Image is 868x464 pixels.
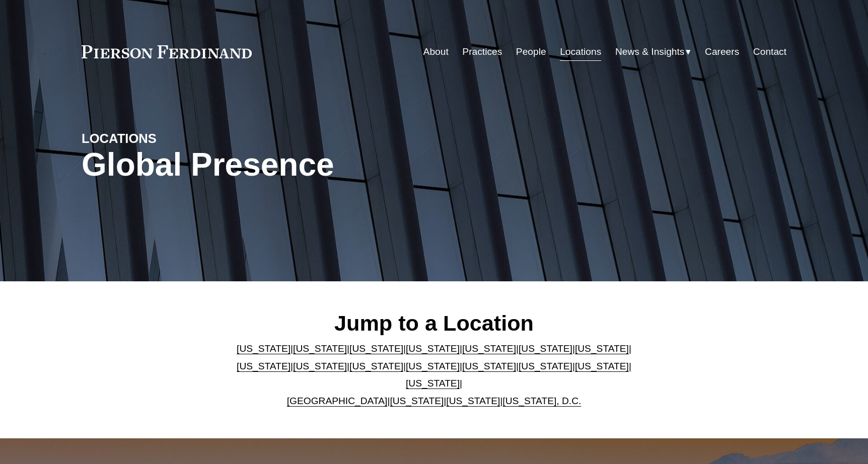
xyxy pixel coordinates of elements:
[229,310,640,336] h2: Jump to a Location
[293,343,347,354] a: [US_STATE]
[229,340,640,410] p: | | | | | | | | | | | | | | | | | |
[516,42,546,61] a: People
[560,42,601,61] a: Locations
[462,42,502,61] a: Practices
[753,42,786,61] a: Contact
[82,130,258,146] h4: LOCATIONS
[446,396,500,406] a: [US_STATE]
[615,42,691,61] a: folder dropdown
[237,343,291,354] a: [US_STATE]
[615,43,685,61] span: News & Insights
[82,146,551,183] h1: Global Presence
[462,361,516,371] a: [US_STATE]
[423,42,449,61] a: About
[462,343,516,354] a: [US_STATE]
[287,396,388,406] a: [GEOGRAPHIC_DATA]
[705,42,739,61] a: Careers
[349,361,403,371] a: [US_STATE]
[293,361,347,371] a: [US_STATE]
[502,396,581,406] a: [US_STATE], D.C.
[406,343,460,354] a: [US_STATE]
[519,343,572,354] a: [US_STATE]
[390,396,444,406] a: [US_STATE]
[575,343,629,354] a: [US_STATE]
[406,378,460,389] a: [US_STATE]
[237,361,291,371] a: [US_STATE]
[406,361,460,371] a: [US_STATE]
[349,343,403,354] a: [US_STATE]
[519,361,572,371] a: [US_STATE]
[575,361,629,371] a: [US_STATE]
